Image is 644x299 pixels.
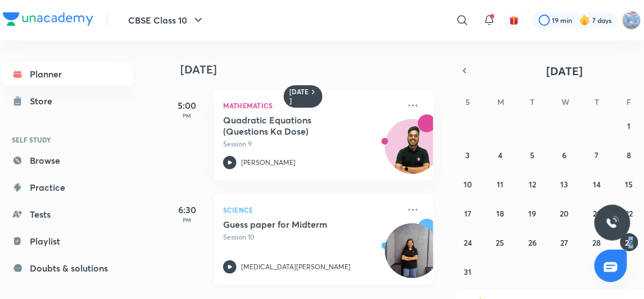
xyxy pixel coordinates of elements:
[3,230,133,252] a: Playlist
[165,112,210,119] p: PM
[556,175,574,193] button: August 13, 2025
[606,216,619,229] img: ttu
[528,237,537,248] abbr: August 26, 2025
[491,233,509,251] button: August 25, 2025
[497,179,504,190] abbr: August 11, 2025
[491,204,509,222] button: August 18, 2025
[496,237,505,248] abbr: August 25, 2025
[491,146,509,164] button: August 4, 2025
[561,237,569,248] abbr: August 27, 2025
[464,237,472,248] abbr: August 24, 2025
[223,139,400,149] p: Session 9
[223,232,400,242] p: Session 10
[223,114,363,137] h5: Quadratic Equations (Questions Ka Dose)
[165,203,210,217] h5: 6:30
[530,96,535,107] abbr: Tuesday
[625,179,633,190] abbr: August 15, 2025
[595,150,599,160] abbr: August 7, 2025
[556,233,574,251] button: August 27, 2025
[459,175,477,193] button: August 10, 2025
[556,146,574,164] button: August 6, 2025
[593,179,601,190] abbr: August 14, 2025
[627,96,632,107] abbr: Friday
[223,99,400,112] p: Mathematics
[588,233,606,251] button: August 28, 2025
[3,257,133,279] a: Doubts & solutions
[620,146,638,164] button: August 8, 2025
[620,233,638,251] button: August 29, 2025
[588,175,606,193] button: August 14, 2025
[241,158,296,168] p: [PERSON_NAME]
[289,88,309,105] h6: [DATE]
[524,175,542,193] button: August 12, 2025
[3,130,133,149] h6: SELF STUDY
[593,208,601,219] abbr: August 21, 2025
[121,9,212,31] button: CBSE Class 10
[529,208,537,219] abbr: August 19, 2025
[459,263,477,280] button: August 31, 2025
[588,204,606,222] button: August 21, 2025
[464,266,472,277] abbr: August 31, 2025
[241,262,351,272] p: [MEDICAL_DATA][PERSON_NAME]
[627,150,632,160] abbr: August 8, 2025
[3,90,133,112] a: Store
[509,15,519,25] img: avatar
[556,204,574,222] button: August 20, 2025
[625,208,633,219] abbr: August 22, 2025
[498,150,502,160] abbr: August 4, 2025
[524,204,542,222] button: August 19, 2025
[491,175,509,193] button: August 11, 2025
[524,146,542,164] button: August 5, 2025
[3,12,93,29] a: Company Logo
[529,179,536,190] abbr: August 12, 2025
[466,96,470,107] abbr: Sunday
[30,94,59,108] div: Store
[223,219,363,230] h5: Guess paper for Midterm
[3,176,133,199] a: Practice
[505,11,523,29] button: avatar
[165,217,210,223] p: PM
[620,204,638,222] button: August 22, 2025
[563,150,567,160] abbr: August 6, 2025
[579,15,591,26] img: streak
[497,96,504,107] abbr: Monday
[180,63,445,76] h4: [DATE]
[593,237,601,248] abbr: August 28, 2025
[459,233,477,251] button: August 24, 2025
[628,121,631,131] abbr: August 1, 2025
[464,208,471,219] abbr: August 17, 2025
[620,117,638,135] button: August 1, 2025
[622,11,641,30] img: sukhneet singh sidhu
[3,12,93,26] img: Company Logo
[562,96,570,107] abbr: Wednesday
[595,96,599,107] abbr: Thursday
[466,150,470,160] abbr: August 3, 2025
[625,237,633,248] abbr: August 29, 2025
[459,146,477,164] button: August 3, 2025
[496,208,504,219] abbr: August 18, 2025
[530,150,535,160] abbr: August 5, 2025
[223,203,400,217] p: Science
[547,63,583,79] span: [DATE]
[464,179,472,190] abbr: August 10, 2025
[386,125,439,179] img: Avatar
[561,179,569,190] abbr: August 13, 2025
[588,146,606,164] button: August 7, 2025
[459,204,477,222] button: August 17, 2025
[3,203,133,226] a: Tests
[165,99,210,112] h5: 5:00
[3,63,133,85] a: Planner
[3,149,133,172] a: Browse
[620,175,638,193] button: August 15, 2025
[560,208,569,219] abbr: August 20, 2025
[524,233,542,251] button: August 26, 2025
